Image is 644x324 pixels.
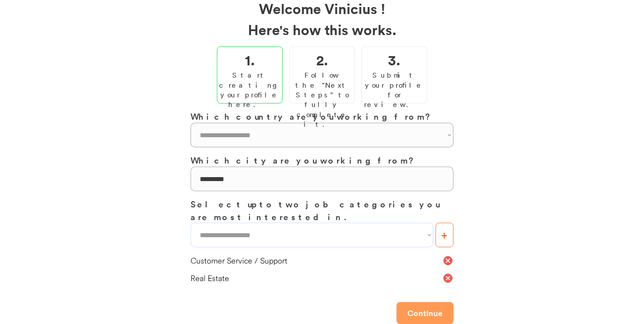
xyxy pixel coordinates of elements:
h3: Select up to two job categories you are most interested in. [191,198,453,223]
div: Follow the "Next Steps" to fully complete it. [292,70,352,129]
h2: 2. [316,49,328,70]
h3: Which country are you working from? [191,110,453,123]
button: + [435,223,453,247]
div: Real Estate [191,273,442,284]
h2: 1. [245,49,255,70]
div: Start creating your profile here. [219,70,280,110]
button: cancel [442,273,453,284]
h3: Which city are you working from? [191,154,453,167]
button: cancel [442,255,453,266]
button: Continue [396,302,453,324]
h2: 3. [388,49,400,70]
div: Submit your profile for review. [364,70,425,110]
div: Customer Service / Support [191,255,442,266]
